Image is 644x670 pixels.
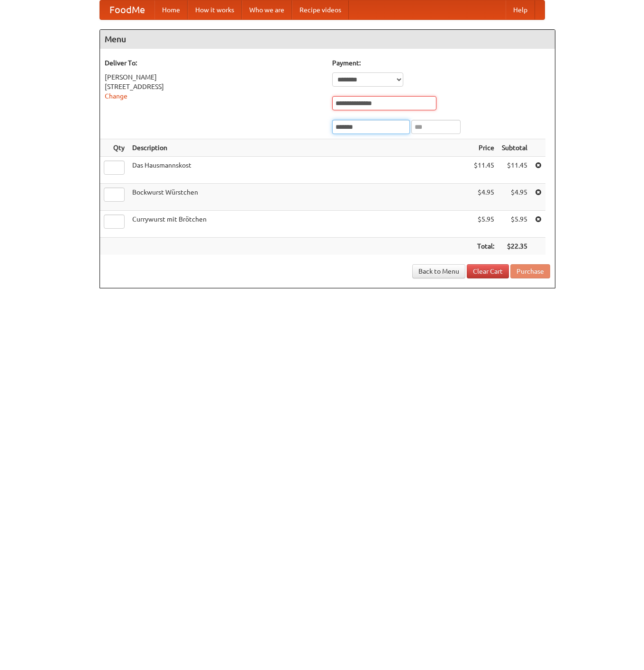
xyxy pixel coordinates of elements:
td: $11.45 [470,157,498,184]
th: Subtotal [498,139,531,157]
a: Clear Cart [467,264,509,278]
h5: Deliver To: [105,58,323,68]
td: Bockwurst Würstchen [128,184,470,211]
th: Qty [100,139,128,157]
button: Purchase [510,264,550,278]
td: $4.95 [470,184,498,211]
td: $5.95 [470,211,498,238]
div: [STREET_ADDRESS] [105,82,323,91]
a: Help [506,0,535,19]
h5: Payment: [332,58,550,68]
a: Recipe videos [292,0,349,19]
a: Change [105,92,127,100]
a: Home [154,0,188,19]
h4: Menu [100,30,555,49]
a: FoodMe [100,0,154,19]
a: How it works [188,0,242,19]
a: Who we are [242,0,292,19]
th: Description [128,139,470,157]
td: Das Hausmannskost [128,157,470,184]
div: [PERSON_NAME] [105,72,323,82]
td: $11.45 [498,157,531,184]
th: Total: [470,238,498,255]
th: $22.35 [498,238,531,255]
a: Back to Menu [412,264,465,278]
td: $5.95 [498,211,531,238]
th: Price [470,139,498,157]
td: Currywurst mit Brötchen [128,211,470,238]
td: $4.95 [498,184,531,211]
